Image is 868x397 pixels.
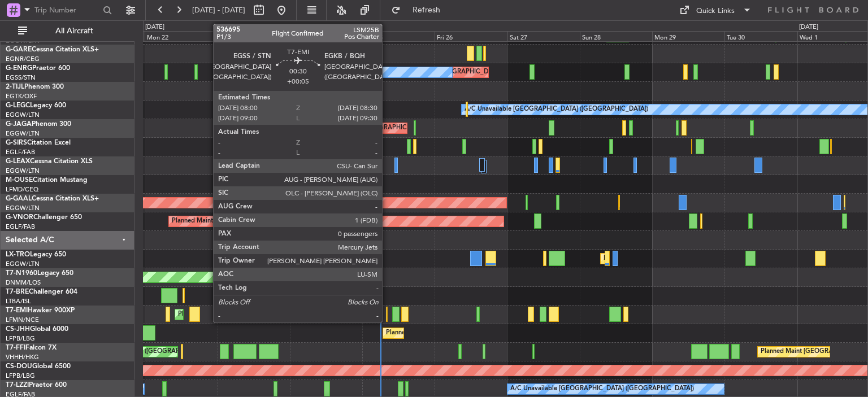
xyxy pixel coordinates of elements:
[6,102,30,109] span: G-LEGC
[6,382,29,389] span: T7-LZZI
[6,297,31,306] a: LTBA/ISL
[81,343,213,360] div: Planned Maint Tianjin ([GEOGRAPHIC_DATA])
[6,102,66,109] a: G-LEGCLegacy 600
[6,195,32,202] span: G-GAAL
[6,334,35,343] a: LFPB/LBG
[293,64,340,81] div: A/C Unavailable
[6,223,35,231] a: EGLF/FAB
[6,251,30,258] span: LX-TRO
[6,214,33,221] span: G-VNOR
[6,270,73,277] a: T7-N1960Legacy 650
[6,307,28,314] span: T7-EMI
[6,353,39,361] a: VHHH/HKG
[6,195,99,202] a: G-GAALCessna Citation XLS+
[6,214,82,221] a: G-VNORChallenger 650
[6,260,40,268] a: EGGW/LTN
[6,55,40,63] a: EGNR/CEG
[6,278,41,287] a: DNMM/LOS
[6,372,35,380] a: LFPB/LBG
[6,46,99,53] a: G-GARECessna Citation XLS+
[320,120,498,137] div: Planned Maint [GEOGRAPHIC_DATA] ([GEOGRAPHIC_DATA])
[145,31,217,41] div: Mon 22
[6,73,36,82] a: EGSS/STN
[6,251,66,258] a: LX-TROLegacy 650
[6,167,40,175] a: EGGW/LTN
[29,27,119,35] span: All Aircraft
[6,307,75,314] a: T7-EMIHawker 900XP
[192,5,245,15] span: [DATE] - [DATE]
[6,84,64,90] a: 2-TIJLPhenom 300
[34,2,99,19] input: Trip Number
[403,6,450,14] span: Refresh
[6,344,57,351] a: T7-FFIFalcon 7X
[652,31,724,41] div: Mon 29
[6,344,25,351] span: T7-FFI
[799,23,818,32] div: [DATE]
[6,289,29,295] span: T7-BRE
[6,204,40,212] a: EGGW/LTN
[6,139,71,146] a: G-SIRSCitation Excel
[6,177,33,184] span: M-OUSE
[290,31,362,41] div: Wed 24
[12,22,123,40] button: All Aircraft
[6,363,71,370] a: CS-DOUGlobal 6500
[172,213,350,230] div: Planned Maint [GEOGRAPHIC_DATA] ([GEOGRAPHIC_DATA])
[6,158,30,165] span: G-LEAX
[6,121,32,128] span: G-JAGA
[386,325,564,342] div: Planned Maint [GEOGRAPHIC_DATA] ([GEOGRAPHIC_DATA])
[386,1,454,19] button: Refresh
[6,158,93,165] a: G-LEAXCessna Citation XLS
[604,250,782,267] div: Planned Maint [GEOGRAPHIC_DATA] ([GEOGRAPHIC_DATA])
[6,139,27,146] span: G-SIRS
[6,363,32,370] span: CS-DOU
[6,185,38,194] a: LFMD/CEQ
[6,129,40,138] a: EGGW/LTN
[6,46,32,53] span: G-GARE
[6,316,39,324] a: LFMN/NCE
[6,121,71,128] a: G-JAGAPhenom 300
[465,101,648,118] div: A/C Unavailable [GEOGRAPHIC_DATA] ([GEOGRAPHIC_DATA])
[674,1,757,19] button: Quick Links
[6,111,40,119] a: EGGW/LTN
[6,84,24,90] span: 2-TIJL
[6,177,88,184] a: M-OUSECitation Mustang
[6,326,68,333] a: CS-JHHGlobal 6000
[696,6,735,17] div: Quick Links
[362,31,435,41] div: Thu 25
[6,65,32,72] span: G-ENRG
[218,31,290,41] div: Tue 23
[6,270,37,277] span: T7-N1960
[507,31,580,41] div: Sat 27
[724,31,797,41] div: Tue 30
[6,289,77,295] a: T7-BREChallenger 604
[145,23,164,32] div: [DATE]
[178,306,286,323] div: Planned Maint [GEOGRAPHIC_DATA]
[6,65,70,72] a: G-ENRGPraetor 600
[6,92,37,101] a: EGTK/OXF
[6,382,67,389] a: T7-LZZIPraetor 600
[580,31,652,41] div: Sun 28
[6,148,35,156] a: EGLF/FAB
[435,31,507,41] div: Fri 26
[6,326,30,333] span: CS-JHH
